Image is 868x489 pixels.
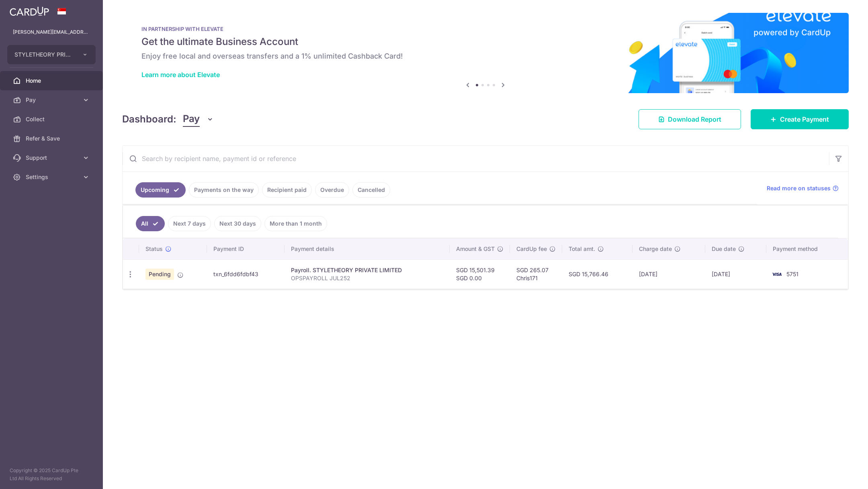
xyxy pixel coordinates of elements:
a: Payments on the way [189,182,259,198]
td: txn_6fdd6fdbf43 [207,259,284,289]
span: Amount & GST [456,245,495,253]
span: Pay [183,112,200,127]
span: Support [26,154,79,162]
th: Payment ID [207,238,284,259]
a: Upcoming [135,182,186,198]
input: Search by recipient name, payment id or reference [123,146,829,171]
a: Download Report [639,109,741,129]
h6: Enjoy free local and overseas transfers and a 1% unlimited Cashback Card! [141,51,829,61]
td: SGD 15,501.39 SGD 0.00 [450,259,510,289]
img: Renovation banner [122,13,849,93]
span: Read more on statuses [767,184,831,192]
th: Payment method [766,238,848,259]
div: Payroll. STYLETHEORY PRIVATE LIMITED [291,266,443,274]
a: Recipient paid [262,182,312,198]
a: Next 7 days [168,216,211,231]
p: [PERSON_NAME][EMAIL_ADDRESS][DOMAIN_NAME] [13,28,90,36]
a: Create Payment [751,109,849,129]
a: All [136,216,165,231]
span: Charge date [639,245,672,253]
span: CardUp fee [516,245,547,253]
span: Pending [145,269,174,280]
h4: Dashboard: [122,112,176,126]
img: CardUp [10,6,49,16]
img: Bank Card [769,269,785,279]
span: Home [26,77,79,85]
span: Due date [712,245,736,253]
a: Cancelled [352,182,390,198]
span: Total amt. [569,245,595,253]
span: Pay [26,96,79,104]
span: Collect [26,115,79,123]
td: SGD 265.07 Chris171 [510,259,562,289]
button: STYLETHEORY PRIVATE LIMITED [7,45,96,64]
span: Settings [26,173,79,181]
p: OPSPAYROLL JUL252 [291,274,443,282]
h5: Get the ultimate Business Account [141,35,829,48]
span: Create Payment [780,114,829,124]
a: Next 30 days [214,216,261,231]
td: [DATE] [705,259,766,289]
a: More than 1 month [264,216,327,231]
a: Learn more about Elevate [141,71,220,79]
a: Read more on statuses [767,184,839,192]
span: Download Report [668,114,721,124]
td: [DATE] [633,259,705,289]
td: SGD 15,766.46 [562,259,633,289]
a: Overdue [315,182,349,198]
span: STYLETHEORY PRIVATE LIMITED [14,51,74,59]
span: Status [145,245,163,253]
p: IN PARTNERSHIP WITH ELEVATE [141,26,829,32]
th: Payment details [285,238,450,259]
span: Refer & Save [26,134,79,143]
button: Pay [183,112,214,127]
span: 5751 [786,271,798,277]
